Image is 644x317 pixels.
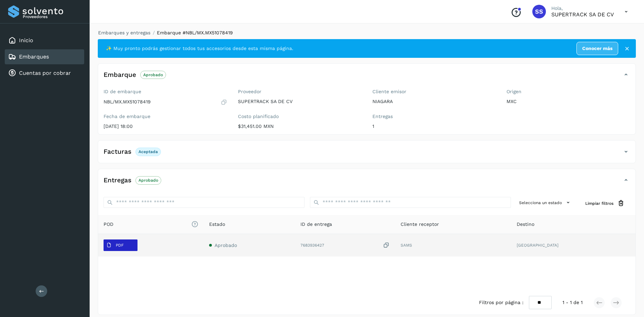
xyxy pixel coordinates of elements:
label: Origen [507,89,630,95]
p: Hola, [551,5,614,11]
button: Limpiar filtros [580,197,630,210]
span: Filtros por página : [479,299,523,306]
label: Cliente emisor [372,89,496,95]
label: Proveedor [238,89,362,95]
td: SAMS [395,234,511,256]
span: Limpiar filtros [585,200,613,206]
p: Aprobado [143,72,163,77]
div: Cuentas por cobrar [5,66,84,81]
p: Aprobado [139,178,158,183]
p: 1 [372,123,496,129]
p: MXC [507,99,630,104]
label: ID de embarque [104,89,227,95]
div: Inicio [5,33,84,48]
nav: breadcrumb [98,29,636,36]
div: 7683936427 [300,242,390,249]
div: Embarques [5,49,84,64]
div: EntregasAprobado [98,174,636,191]
span: POD [104,221,198,228]
span: Aprobado [215,243,237,248]
a: Embarques [19,53,49,60]
p: SUPERTRACK SA DE CV [551,11,614,18]
div: FacturasAceptada [98,146,636,163]
label: Costo planificado [238,114,362,119]
span: 1 - 1 de 1 [563,299,583,306]
a: Inicio [19,37,33,44]
span: Cliente receptor [401,221,439,228]
button: Selecciona un estado [516,197,574,208]
span: Estado [209,221,225,228]
span: ID de entrega [300,221,332,228]
span: Embarque #NBL/MX.MX51078419 [157,30,233,35]
td: [GEOGRAPHIC_DATA] [511,234,636,256]
p: NBL/MX.MX51078419 [104,99,151,105]
p: Aceptada [139,149,158,154]
span: Destino [517,221,534,228]
p: [DATE] 18:00 [104,123,227,129]
h4: Embarque [104,71,136,79]
label: Fecha de embarque [104,114,227,119]
label: Entregas [372,114,496,119]
button: PDF [104,239,137,251]
p: NIAGARA [372,99,496,104]
a: Cuentas por cobrar [19,70,71,76]
h4: Facturas [104,148,131,156]
a: Conocer más [576,42,618,55]
span: ✨ Muy pronto podrás gestionar todos tus accesorios desde esta misma página. [106,45,293,52]
div: EmbarqueAprobado [98,69,636,86]
p: Proveedores [23,14,81,19]
p: PDF [116,243,124,248]
p: SUPERTRACK SA DE CV [238,99,362,104]
a: Embarques y entregas [98,30,150,35]
p: $31,451.00 MXN [238,123,362,129]
h4: Entregas [104,177,131,184]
